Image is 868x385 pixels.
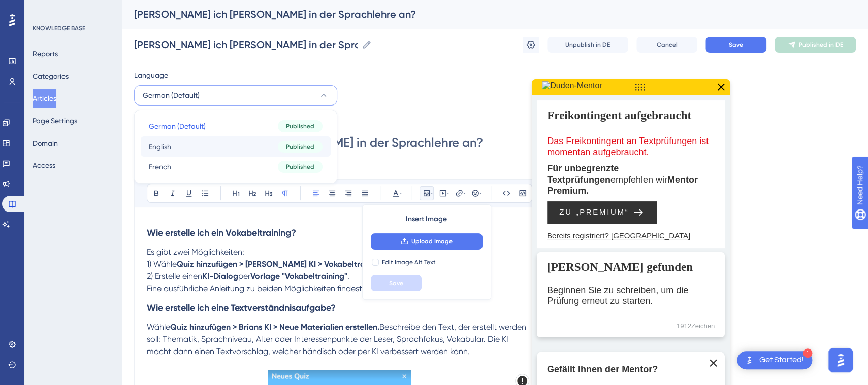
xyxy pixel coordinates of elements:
[141,157,331,177] button: FrenchPublished
[382,258,436,266] span: Edit Image Alt Text
[134,38,358,52] input: Article Name
[737,351,812,369] div: Open Get Started! checklist, remaining modules: 1
[33,45,58,63] button: Reports
[729,41,743,49] span: Save
[134,69,168,81] span: Language
[705,37,766,53] button: Save
[170,322,379,332] strong: Quiz hinzufügen > Brians KI > Neue Materialien erstellen.
[775,37,856,53] button: Published in DE
[347,271,349,281] span: .
[141,136,331,157] button: EnglishPublished
[147,271,202,281] span: 2) Erstelle einen
[799,41,843,49] span: Published in DE
[33,89,56,108] button: Articles
[147,247,244,257] span: Es gibt zwei Möglichkeiten:
[803,348,812,358] div: 1
[202,271,238,281] strong: KI-Dialog
[657,41,678,49] span: Cancel
[286,143,314,151] span: Published
[636,37,697,53] button: Cancel
[238,271,250,281] span: per
[389,279,403,287] span: Save
[286,122,314,130] span: Published
[149,161,171,173] span: French
[147,134,532,151] input: Article Title
[143,89,200,101] span: German (Default)
[149,120,206,132] span: German (Default)
[743,354,755,366] img: launcher-image-alternative-text
[411,237,453,246] span: Upload Image
[371,275,422,291] button: Save
[33,24,85,32] div: KNOWLEDGE BASE
[547,37,628,53] button: Unpublish in DE
[406,213,447,225] span: Insert Image
[147,322,170,332] span: Wähle
[33,134,58,152] button: Domain
[134,85,337,106] button: German (Default)
[134,7,830,21] div: [PERSON_NAME] ich [PERSON_NAME] in der Sprachlehre an?
[141,116,331,136] button: German (Default)Published
[371,233,483,250] button: Upload Image
[250,271,347,281] strong: Vorlage "Vokabeltraining"
[147,302,336,313] strong: Wie erstelle ich eine Textverständnisaufgabe?
[147,259,177,269] span: 1) Wähle
[147,322,528,356] span: Beschreibe den Text, der erstellt werden soll: Thematik, Sprachniveau, Alter oder Interessenpunkt...
[565,41,610,49] span: Unpublish in DE
[33,67,69,85] button: Categories
[759,355,804,366] div: Get Started!
[24,3,63,15] span: Need Help?
[825,345,856,375] iframe: UserGuiding AI Assistant Launcher
[177,259,417,269] strong: Quiz hinzufügen > [PERSON_NAME] KI > Vokabeltraining erstellen
[33,156,55,174] button: Access
[33,112,77,130] button: Page Settings
[149,141,171,153] span: English
[147,227,296,238] strong: Wie erstelle ich ein Vokabeltraining?
[286,163,314,171] span: Published
[147,159,532,171] input: Article Description
[147,284,374,293] span: Eine ausführliche Anleitung zu beiden Möglichkeiten findest du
